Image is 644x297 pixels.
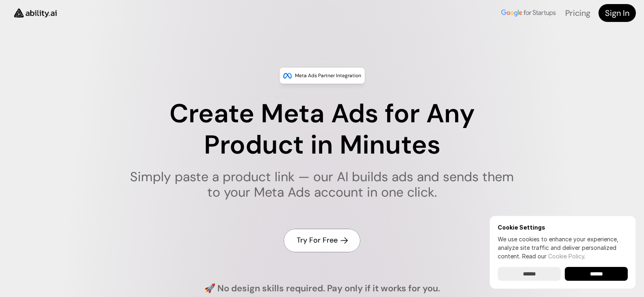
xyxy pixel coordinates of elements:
h6: Cookie Settings [498,224,628,231]
h4: Sign In [605,7,629,19]
p: Meta Ads Partner Integration [295,72,361,80]
h1: Create Meta Ads for Any Product in Minutes [125,98,519,161]
a: Try For Free [284,229,360,252]
h4: 🚀 No design skills required. Pay only if it works for you. [204,282,440,295]
a: Sign In [598,4,636,22]
span: Read our . [522,253,585,260]
p: We use cookies to enhance your experience, analyze site traffic and deliver personalized content. [498,235,628,260]
h4: Try For Free [297,235,338,245]
a: Cookie Policy [548,253,584,260]
a: Pricing [565,8,590,18]
h1: Simply paste a product link — our AI builds ads and sends them to your Meta Ads account in one cl... [125,169,519,200]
